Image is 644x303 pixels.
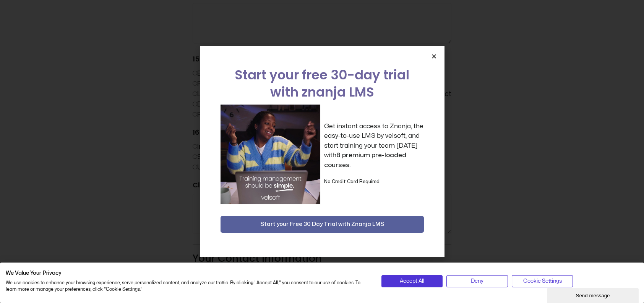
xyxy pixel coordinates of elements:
span: Accept All [400,277,424,285]
span: Start your Free 30 Day Trial with Znanja LMS [260,220,384,229]
strong: 8 premium pre-loaded courses [324,152,406,168]
button: Adjust cookie preferences [512,275,573,287]
p: Get instant access to Znanja, the easy-to-use LMS by velsoft, and start training your team [DATE]... [324,121,424,170]
p: We use cookies to enhance your browsing experience, serve personalized content, and analyze our t... [6,280,370,293]
button: Accept all cookies [381,275,443,287]
span: Deny [471,277,483,285]
strong: No Credit Card Required [324,179,380,184]
h2: Start your free 30-day trial with znanja LMS [221,66,424,101]
a: Close [431,53,437,59]
button: Deny all cookies [446,275,508,287]
iframe: chat widget [547,286,640,303]
img: a woman sitting at her laptop dancing [221,105,320,204]
h2: We Value Your Privacy [6,270,370,277]
span: Cookie Settings [523,277,562,285]
button: Start your Free 30 Day Trial with Znanja LMS [221,216,424,233]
